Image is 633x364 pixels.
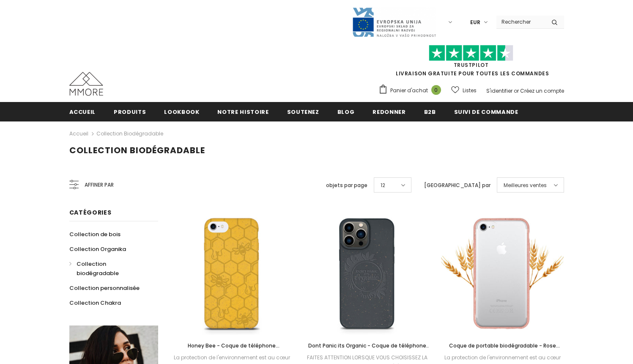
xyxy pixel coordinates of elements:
[69,72,103,96] img: Cas MMORE
[69,284,140,292] span: Collection personnalisée
[114,108,146,116] span: Produits
[424,181,491,190] label: [GEOGRAPHIC_DATA] par
[378,49,564,77] span: LIVRAISON GRATUITE POUR TOUTES LES COMMANDES
[164,108,199,116] span: Lookbook
[326,181,367,190] label: objets par page
[69,227,121,242] a: Collection de bois
[514,87,519,94] span: or
[378,84,445,97] a: Panier d'achat 0
[424,108,436,116] span: B2B
[449,342,560,358] span: Coque de portable biodégradable - Rose transparent
[287,102,319,121] a: soutenez
[486,87,512,94] a: S'identifier
[431,85,441,95] span: 0
[77,260,119,277] span: Collection biodégradable
[96,130,163,137] a: Collection biodégradable
[306,341,428,350] a: Dont Panic its Organic - Coque de téléphone biodégradable
[287,108,319,116] span: soutenez
[463,86,477,95] span: Listes
[69,299,121,307] span: Collection Chakra
[504,181,547,190] span: Meilleures ventes
[69,129,88,139] a: Accueil
[69,144,205,156] span: Collection biodégradable
[171,341,293,350] a: Honey Bee - Coque de téléphone biodégradable - Jaune, Orange et Noir
[69,242,126,256] a: Collection Organika
[454,61,489,69] a: TrustPilot
[441,341,564,350] a: Coque de portable biodégradable - Rose transparent
[308,342,430,358] span: Dont Panic its Organic - Coque de téléphone biodégradable
[69,256,149,281] a: Collection biodégradable
[337,102,355,121] a: Blog
[352,7,436,38] img: Javni Razpis
[337,108,355,116] span: Blog
[454,108,518,116] span: Suivi de commande
[114,102,146,121] a: Produits
[69,281,140,295] a: Collection personnalisée
[69,108,96,116] span: Accueil
[454,102,518,121] a: Suivi de commande
[373,102,406,121] a: Redonner
[69,295,121,310] a: Collection Chakra
[424,102,436,121] a: B2B
[451,83,477,98] a: Listes
[496,16,545,28] input: Search Site
[69,230,121,238] span: Collection de bois
[217,108,269,116] span: Notre histoire
[182,342,282,358] span: Honey Bee - Coque de téléphone biodégradable - Jaune, Orange et Noir
[381,181,385,190] span: 12
[69,208,112,217] span: Catégories
[470,18,480,27] span: EUR
[352,18,436,25] a: Javni Razpis
[373,108,406,116] span: Redonner
[217,102,269,121] a: Notre histoire
[85,180,114,190] span: Affiner par
[429,45,513,61] img: Faites confiance aux étoiles pilotes
[164,102,199,121] a: Lookbook
[69,102,96,121] a: Accueil
[520,87,564,94] a: Créez un compte
[69,245,126,253] span: Collection Organika
[390,86,428,95] span: Panier d'achat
